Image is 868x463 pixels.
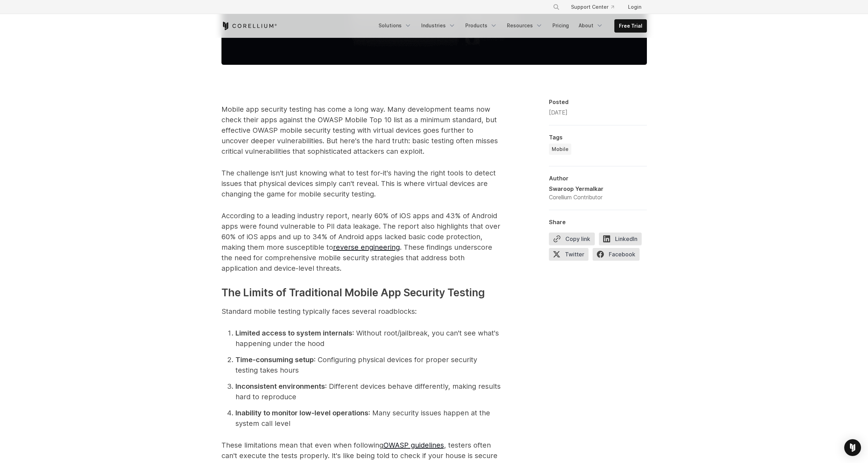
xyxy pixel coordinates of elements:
[599,233,646,248] a: LinkedIn
[599,233,642,245] span: LinkedIn
[574,19,607,32] a: About
[235,382,325,391] strong: Inconsistent environments
[383,441,444,449] a: OWASP guidelines
[221,212,500,272] span: According to a leading industry report, nearly 60% of iOS apps and 43% of Android apps were found...
[374,19,647,33] div: Navigation Menu
[549,109,567,116] span: [DATE]
[544,1,647,13] div: Navigation Menu
[622,1,647,13] a: Login
[235,355,477,374] span: : Configuring physical devices for proper security testing takes hours
[235,329,352,337] strong: Limited access to system internals
[235,409,368,417] strong: Inability to monitor low-level operations
[552,146,569,153] span: Mobile
[417,19,460,32] a: Industries
[235,409,490,428] span: : Many security issues happen at the system call level
[549,185,604,193] div: Swaroop Yermalkar
[221,307,417,316] span: Standard mobile testing typically faces several roadblocks:
[550,1,563,13] button: Search
[221,169,496,198] span: The challenge isn't just knowing what to test for-it's having the right tools to detect issues th...
[221,104,501,157] p: Mobile app security testing has come a long way. Many development teams now check their apps agai...
[549,193,604,201] div: Corellium Contributor
[615,20,647,32] a: Free Trial
[548,19,573,32] a: Pricing
[221,286,485,299] span: The Limits of Traditional Mobile App Security Testing
[844,439,861,456] div: Open Intercom Messenger
[549,144,571,155] a: Mobile
[461,19,501,32] a: Products
[549,248,593,263] a: Twitter
[235,355,314,364] strong: Time-consuming setup
[593,248,644,263] a: Facebook
[333,243,400,251] a: reverse engineering
[221,22,277,30] a: Corellium Home
[235,382,501,401] span: : Different devices behave differently, making results hard to reproduce
[549,248,588,261] span: Twitter
[549,98,647,105] div: Posted
[549,134,647,141] div: Tags
[549,219,647,226] div: Share
[503,19,547,32] a: Resources
[565,1,620,13] a: Support Center
[593,248,640,261] span: Facebook
[235,329,499,348] span: : Without root/jailbreak, you can't see what's happening under the hood
[374,19,416,32] a: Solutions
[549,175,647,182] div: Author
[549,233,595,245] button: Copy link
